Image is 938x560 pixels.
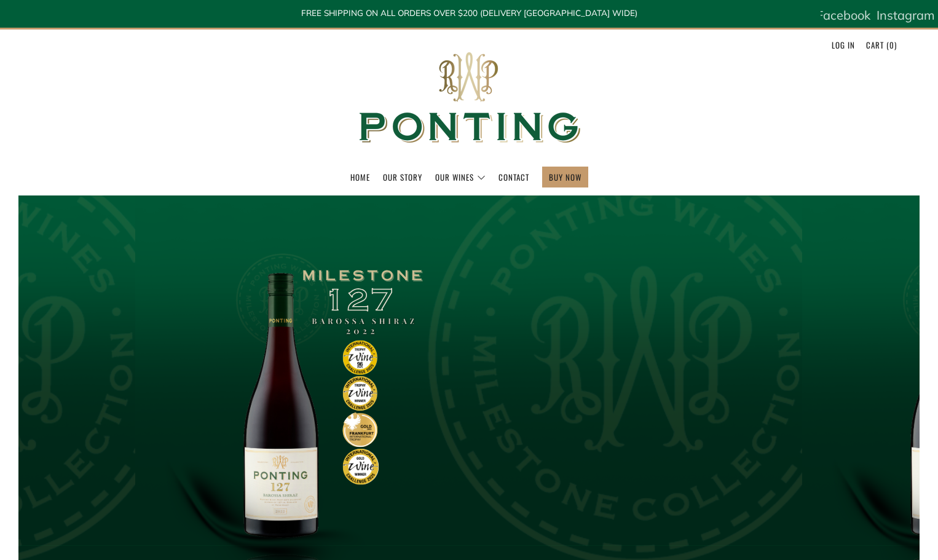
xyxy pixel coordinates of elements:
[499,167,529,187] a: Contact
[435,167,486,187] a: Our Wines
[350,167,370,187] a: Home
[889,39,894,51] span: 0
[346,30,592,167] img: Ponting Wines
[832,35,855,55] a: Log in
[816,3,870,28] a: Facebook
[877,3,935,28] a: Instagram
[866,35,897,55] a: Cart (0)
[877,7,935,23] span: Instagram
[383,167,422,187] a: Our Story
[816,7,870,23] span: Facebook
[549,167,581,187] a: BUY NOW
